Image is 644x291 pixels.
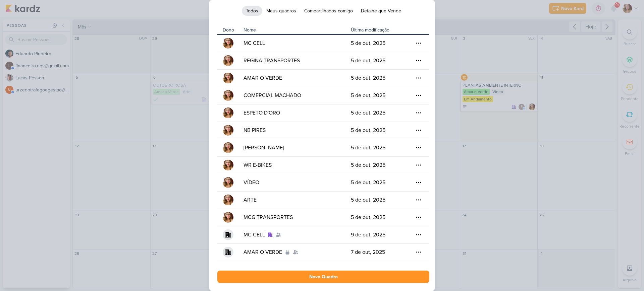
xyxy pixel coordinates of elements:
[244,74,282,82] div: AMAR O VERDE
[223,107,233,118] img: Thaís Leite
[348,209,398,226] td: 5 de out, 2025
[348,174,398,191] td: 5 de out, 2025
[268,232,273,237] div: Todos os membros da organização podem acessar este quadro
[217,24,241,34] th: Dono
[293,249,298,255] div: Este quadro está sendo compartilhado com pessoas selecionadas
[244,109,280,117] div: ESPETO D'ORO
[244,178,259,187] div: VÍDEO
[244,248,282,256] div: AMAR O VERDE
[223,160,233,170] img: Thaís Leite
[223,73,233,83] img: Thaís Leite
[244,126,266,134] div: NB PIRES
[348,226,398,243] td: 9 de out, 2025
[348,156,398,174] td: 5 de out, 2025
[285,249,290,255] div: Somente administradores e pessoas com acesso podem acessar este quadro
[244,161,272,169] div: WR E-BIKES
[244,144,284,152] div: [PERSON_NAME]
[348,122,398,139] td: 5 de out, 2025
[348,243,398,261] td: 7 de out, 2025
[348,34,398,52] td: 5 de out, 2025
[223,177,233,188] img: Thaís Leite
[217,271,429,283] button: Novo Quadro
[244,91,301,99] div: COMERCIAL MACHADO
[244,231,265,239] div: MC CELL
[276,232,281,237] div: Este quadro está sendo compartilhado com pessoas selecionadas
[223,38,233,49] img: Thaís Leite
[348,139,398,156] td: 5 de out, 2025
[244,57,300,65] div: REGINA TRANSPORTES
[223,195,233,205] img: Thaís Leite
[348,52,398,69] td: 5 de out, 2025
[348,104,398,122] td: 5 de out, 2025
[348,191,398,209] td: 5 de out, 2025
[348,24,398,34] th: Última modificação
[223,125,233,136] img: Thaís Leite
[244,196,257,204] div: ARTE
[223,212,233,223] img: Thaís Leite
[223,55,233,66] img: Thaís Leite
[223,247,233,258] div: Detalhe que Vende
[348,69,398,87] td: 5 de out, 2025
[223,229,233,240] div: Detalhe que Vende
[244,213,293,221] div: MCG TRANSPORTES
[223,90,233,101] img: Thaís Leite
[241,24,348,34] th: Nome
[348,87,398,104] td: 5 de out, 2025
[223,142,233,153] img: Thaís Leite
[244,39,265,47] div: MC CELL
